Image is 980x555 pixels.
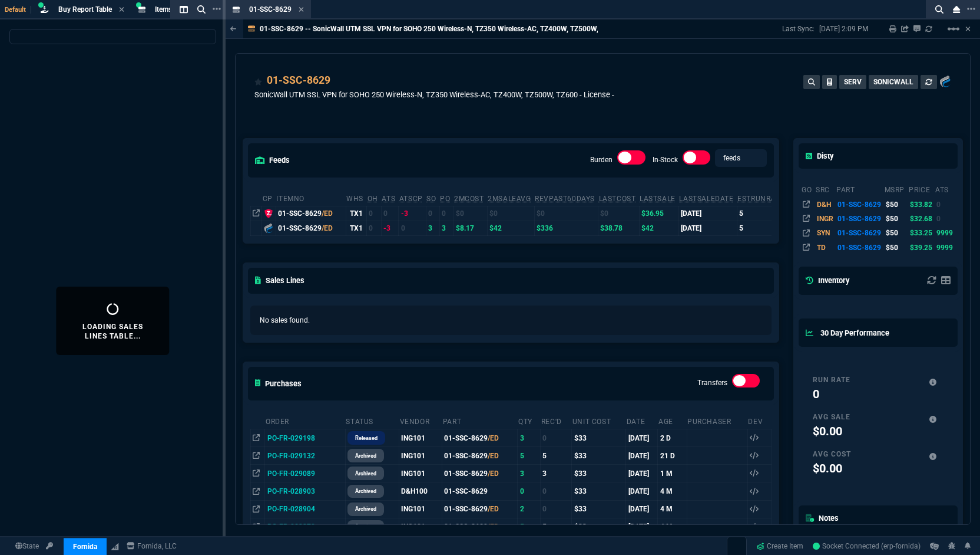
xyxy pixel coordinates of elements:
[439,206,453,221] td: 0
[382,195,395,203] abbr: Total units in inventory => minus on SO => plus on PO
[687,412,747,429] th: Purchaser
[541,412,572,429] th: Rec'd
[697,379,727,387] label: Transfers
[175,2,193,17] nx-icon: Split Panels
[518,465,541,482] td: 3
[426,206,439,221] td: 0
[541,518,572,536] td: 5
[278,223,344,234] div: 01-SSC-8629
[815,241,836,255] td: TD
[355,469,376,478] p: archived
[267,451,343,461] nx-fornida-value: PO-FR-029132
[267,434,315,442] span: PO-FR-029198
[813,449,851,459] p: Avg Cost
[806,327,889,339] h5: 30 Day Performance
[572,482,626,500] td: $33
[737,221,787,235] td: 5
[813,541,921,551] a: GmziaakOLt4IF310AAGD
[399,412,442,429] th: Vendor
[253,523,260,531] nx-icon: Open In Opposite Panel
[488,469,499,478] span: /ED
[839,75,866,89] button: SERV
[399,206,426,221] td: -3
[488,195,531,203] abbr: Avg Sale from SO invoices for 2 months
[572,500,626,518] td: $33
[948,2,965,17] nx-icon: Close Workbench
[442,465,518,482] td: 01-SSC-8629
[626,447,658,465] td: [DATE]
[836,241,883,255] td: 01-SSC-8629
[541,447,572,465] td: 5
[678,206,737,221] td: [DATE]
[453,221,487,235] td: $8.17
[679,195,733,203] abbr: The date of the last SO Inv price. No time limit. (ignore zeros)
[276,189,346,206] th: ItemNo
[626,412,658,429] th: Date
[658,429,687,446] td: 2 D
[267,73,330,88] a: 01-SSC-8629
[249,5,292,14] span: 01-SSC-8629
[598,221,639,235] td: $38.78
[322,209,333,218] span: /ED
[626,429,658,446] td: [DATE]
[255,275,304,286] h5: Sales Lines
[737,206,787,221] td: 5
[253,505,260,513] nx-icon: Open In Opposite Panel
[267,469,315,478] span: PO-FR-029089
[345,412,399,429] th: Status
[260,24,656,34] p: 01-SSC-8629 -- SonicWall UTM SSL VPN for SOHO 250 Wireless-N, TZ350 Wireless-AC, TZ400W, TZ500W, ...
[908,212,935,226] td: $32.68
[381,221,398,235] td: -3
[534,206,598,221] td: $0
[442,482,518,500] td: 01-SSC-8629
[640,195,676,203] abbr: The last SO Inv price. No time limit. (ignore zeros)
[819,24,868,34] p: [DATE] 2:09 PM
[355,504,376,514] p: archived
[836,197,883,211] td: 01-SSC-8629
[488,452,499,460] span: /ED
[426,221,439,235] td: 3
[322,224,333,232] span: /ED
[884,180,909,197] th: msrp
[193,2,210,17] nx-icon: Search
[590,156,612,164] label: Burden
[884,226,909,240] td: $50
[267,487,315,495] span: PO-FR-028903
[751,537,808,555] a: Create Item
[381,206,398,221] td: 0
[658,465,687,482] td: 1 M
[399,482,442,500] td: D&H100
[399,195,423,203] abbr: ATS with all companies combined
[518,482,541,500] td: 0
[534,221,598,235] td: $336
[931,2,948,17] nx-icon: Search
[488,505,499,513] span: /ED
[253,434,260,442] nx-icon: Open In Opposite Panel
[541,429,572,446] td: 0
[253,487,260,495] nx-icon: Open In Opposite Panel
[908,241,935,255] td: $39.25
[487,221,534,235] td: $42
[639,206,678,221] td: $36.95
[255,155,290,166] h5: feeds
[935,180,955,197] th: ats
[453,206,487,221] td: $0
[599,195,636,203] abbr: The last purchase cost from PO Order
[488,434,499,442] span: /ED
[426,195,436,203] abbr: Total units on open Sales Orders
[935,241,955,255] td: 9999
[367,206,382,221] td: 0
[572,465,626,482] td: $33
[946,22,961,36] mat-icon: Example home icon
[626,500,658,518] td: [DATE]
[836,180,883,197] th: part
[355,451,376,461] p: archived
[299,5,304,15] nx-icon: Close Tab
[518,500,541,518] td: 2
[639,221,678,235] td: $42
[440,195,450,203] abbr: Total units on open Purchase Orders
[626,518,658,536] td: [DATE]
[836,226,883,240] td: 01-SSC-8629
[346,221,366,235] td: TX1
[813,387,819,401] span: 0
